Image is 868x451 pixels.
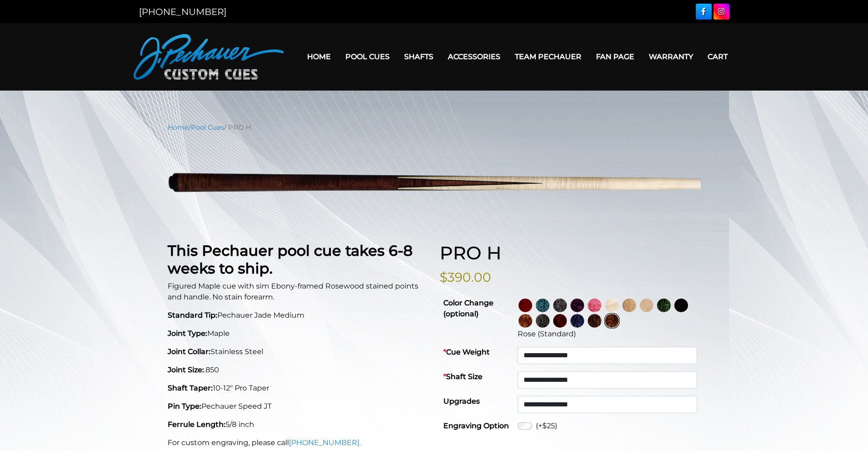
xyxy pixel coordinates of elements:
[443,348,490,356] strong: Cue Weight
[168,365,204,374] strong: Joint Size:
[674,299,688,312] img: Ebony
[553,299,567,312] img: Smoke
[440,269,491,285] bdi: $390.00
[300,45,338,68] a: Home
[657,299,671,312] img: Green
[642,45,700,68] a: Warranty
[570,299,584,312] img: Purple
[139,6,226,17] a: [PHONE_NUMBER]
[168,242,413,277] strong: This Pechauer pool cue takes 6-8 weeks to ship.
[168,281,429,303] p: Figured Maple cue with sim Ebony-framed Rosewood stained points and handle. No stain forearm.
[168,311,217,319] strong: Standard Tip:
[536,421,557,431] label: (+$25)
[570,314,584,328] img: Blue
[443,372,483,381] strong: Shaft Size
[168,383,429,394] p: 10-12" Pro Taper
[443,397,480,405] strong: Upgrades
[168,347,211,356] strong: Joint Collar:
[134,34,284,80] img: Pechauer Custom Cues
[508,45,589,68] a: Team Pechauer
[519,314,532,328] img: Chestnut
[640,299,653,312] img: Light Natural
[440,242,701,264] h1: PRO H
[168,310,429,321] p: Pechauer Jade Medium
[589,45,642,68] a: Fan Page
[519,299,532,312] img: Wine
[168,329,207,338] strong: Joint Type:
[168,401,429,412] p: Pechauer Speed JT
[536,314,550,328] img: Carbon
[588,299,601,312] img: Pink
[168,365,429,375] p: .850
[622,299,636,312] img: Natural
[168,122,701,132] nav: Breadcrumb
[168,328,429,339] p: Maple
[338,45,397,68] a: Pool Cues
[605,314,619,328] img: Rose
[700,45,735,68] a: Cart
[168,123,189,132] a: Home
[536,299,550,312] img: Turquoise
[443,421,509,430] strong: Engraving Option
[518,329,697,340] div: Rose (Standard)
[441,45,508,68] a: Accessories
[191,123,224,132] a: Pool Cues
[553,314,567,328] img: Burgundy
[289,438,361,447] a: [PHONE_NUMBER].
[397,45,441,68] a: Shafts
[605,299,619,312] img: No Stain
[168,420,226,429] strong: Ferrule Length:
[443,299,493,318] strong: Color Change (optional)
[168,419,429,430] p: 5/8 inch
[168,346,429,357] p: Stainless Steel
[168,384,213,392] strong: Shaft Taper:
[168,402,201,410] strong: Pin Type:
[588,314,601,328] img: Black Palm
[168,437,429,448] p: For custom engraving, please call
